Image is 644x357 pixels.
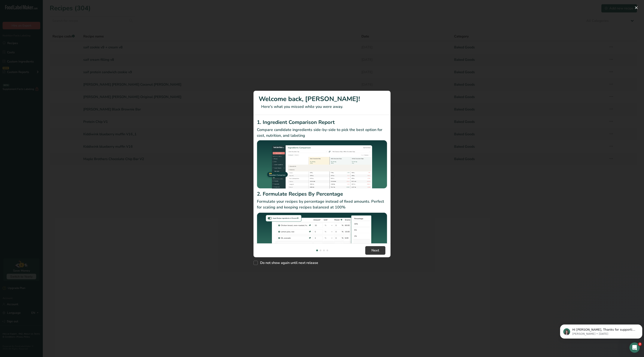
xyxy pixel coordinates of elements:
[257,190,387,198] h2: 2. Formulate Recipes By Percentage
[258,261,318,265] span: Do not show again until next release
[371,248,379,253] span: Next
[629,342,640,353] iframe: Intercom live chat
[257,118,387,126] h2: 1. Ingredient Comparison Report
[257,212,387,263] img: Formulate Recipes By Percentage
[365,246,385,255] button: Next
[257,199,387,210] p: Formulate your recipes by percentage instead of fixed amounts. Perfect for scaling and keeping re...
[257,140,387,189] img: Ingredient Comparison Report
[257,127,387,138] p: Compare candidate ingredients side-by-side to pick the best option for cost, nutrition, and labeling
[638,342,642,346] span: 2
[259,94,385,104] h1: Welcome back, [PERSON_NAME]!
[259,104,385,110] p: Here's what you missed while you were away.
[558,315,644,345] iframe: Intercom notifications message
